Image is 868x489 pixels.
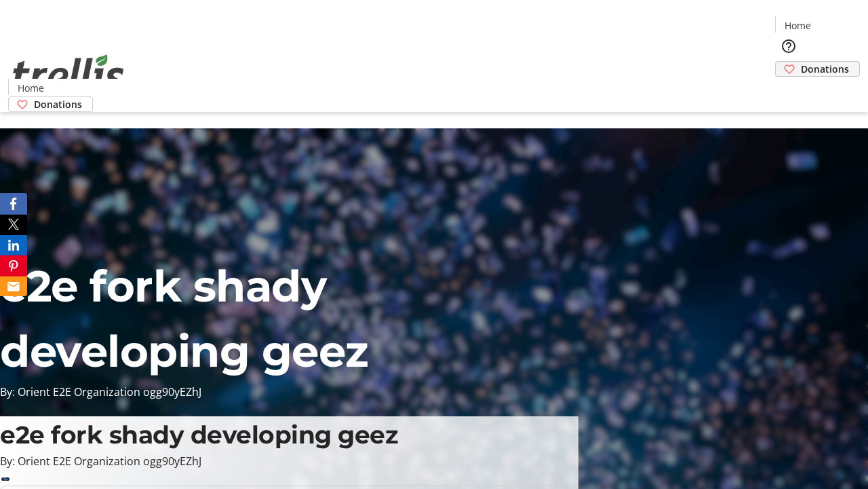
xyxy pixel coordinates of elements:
[775,77,802,104] button: Cart
[34,97,82,111] span: Donations
[9,81,52,95] a: Home
[775,61,860,77] a: Donations
[18,81,44,95] span: Home
[801,62,849,76] span: Donations
[776,18,819,33] a: Home
[775,33,802,60] button: Help
[8,39,129,107] img: Orient E2E Organization ogg90yEZhJ's Logo
[8,96,93,112] a: Donations
[785,18,811,33] span: Home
